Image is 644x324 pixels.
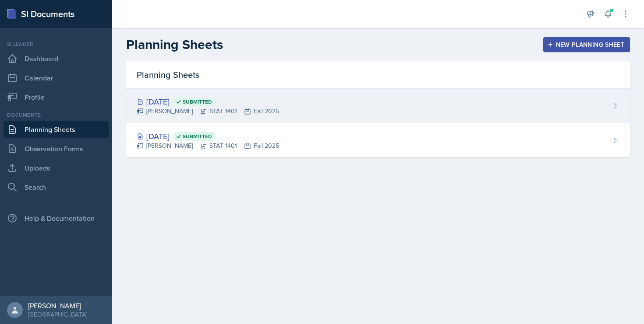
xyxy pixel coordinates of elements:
[183,133,212,140] span: Submitted
[4,140,109,157] a: Observation Forms
[549,41,624,48] div: New Planning Sheet
[4,159,109,177] a: Uploads
[137,107,279,116] div: [PERSON_NAME] STAT 1401 Fall 2025
[126,37,223,52] h2: Planning Sheets
[28,310,87,319] div: [GEOGRAPHIC_DATA]
[137,130,279,142] div: [DATE]
[4,209,109,227] div: Help & Documentation
[4,111,109,119] div: Documents
[183,98,212,105] span: Submitted
[4,50,109,67] a: Dashboard
[137,141,279,150] div: [PERSON_NAME] STAT 1401 Fall 2025
[126,61,630,89] div: Planning Sheets
[137,96,279,108] div: [DATE]
[4,121,109,138] a: Planning Sheets
[543,37,630,52] button: New Planning Sheet
[126,89,630,123] a: [DATE] Submitted [PERSON_NAME]STAT 1401Fall 2025
[4,40,109,48] div: Si leader
[28,301,87,310] div: [PERSON_NAME]
[4,178,109,196] a: Search
[4,88,109,106] a: Profile
[4,69,109,87] a: Calendar
[126,123,630,157] a: [DATE] Submitted [PERSON_NAME]STAT 1401Fall 2025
